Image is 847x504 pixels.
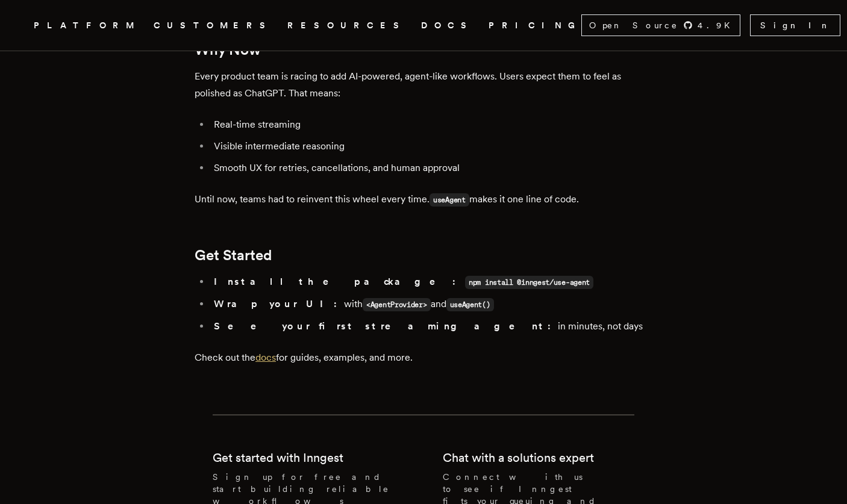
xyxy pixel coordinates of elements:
li: Smooth UX for retries, cancellations, and human approval [210,160,652,176]
p: Check out the for guides, examples, and more. [195,349,652,366]
h2: Chat with a solutions expert [443,449,594,466]
h2: Get Started [195,247,652,264]
li: in minutes, not days [210,318,652,335]
code: useAgent() [446,298,494,311]
a: DOCS [421,18,474,33]
strong: Install the package: [214,276,463,287]
code: useAgent [430,193,469,207]
button: RESOURCES [287,18,407,33]
code: <AgentProvider> [363,298,431,311]
li: with and [210,296,652,313]
button: PLATFORM [34,18,139,33]
span: Open Source [589,19,678,31]
span: 4.9 K [698,19,737,31]
strong: See your first streaming agent: [214,320,558,332]
p: Until now, teams had to reinvent this wheel every time. makes it one line of code. [195,191,652,208]
strong: Wrap your UI: [214,298,344,310]
p: Every product team is racing to add AI-powered, agent-like workflows. Users expect them to feel a... [195,68,652,102]
li: Real-time streaming [210,116,652,133]
li: Visible intermediate reasoning [210,138,652,155]
code: npm install @inngest/use-agent [465,276,593,289]
a: Sign In [750,14,840,36]
a: docs [255,352,276,363]
h2: Get started with Inngest [213,449,343,466]
a: CUSTOMERS [154,18,273,33]
a: PRICING [489,18,581,33]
